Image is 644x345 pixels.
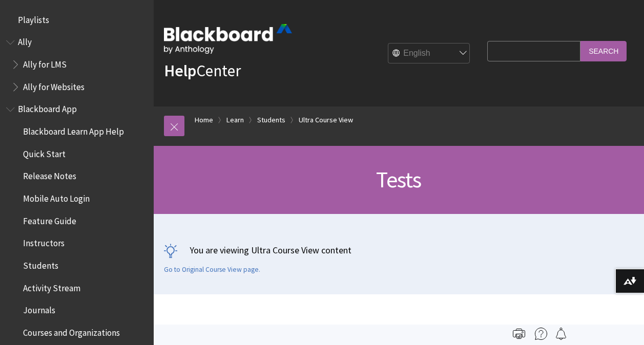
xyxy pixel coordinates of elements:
a: Home [195,114,213,126]
a: HelpCenter [164,60,241,81]
img: Blackboard by Anthology [164,24,292,54]
a: Go to Original Course View page. [164,265,260,274]
a: Ultra Course View [299,114,353,126]
span: Feature Guide [23,212,76,226]
span: Ally for Websites [23,78,85,92]
span: Ally for LMS [23,56,67,70]
input: Search [580,41,627,61]
a: Students [257,114,285,126]
span: Release Notes [23,168,76,182]
nav: Book outline for Anthology Ally Help [6,34,148,96]
p: You are viewing Ultra Course View content [164,244,634,256]
span: Playlists [18,11,49,25]
span: Blackboard Learn App Help [23,123,124,137]
select: Site Language Selector [388,44,470,64]
img: More help [535,328,547,340]
img: Follow this page [555,328,567,340]
img: Print [513,328,525,340]
span: Blackboard App [18,101,77,115]
span: Students [23,257,58,271]
span: Quick Start [23,145,66,159]
nav: Book outline for Playlists [6,11,148,29]
span: Courses and Organizations [23,324,120,338]
span: Tests [376,165,421,193]
span: Activity Stream [23,279,80,293]
a: Learn [226,114,244,126]
span: Instructors [23,235,65,249]
span: Journals [23,302,55,316]
span: Mobile Auto Login [23,190,90,204]
strong: Help [164,60,196,81]
span: Ally [18,34,32,48]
